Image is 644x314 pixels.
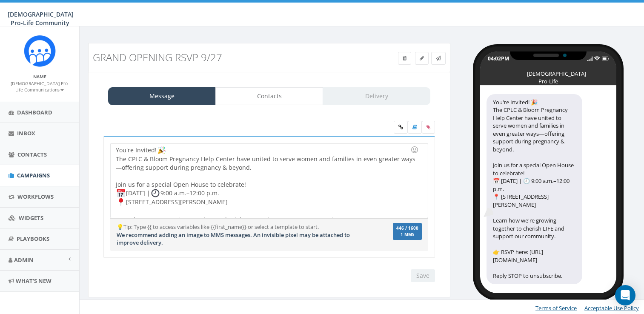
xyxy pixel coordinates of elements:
[93,52,354,63] h3: Grand Opening RSVP 9/27
[11,80,69,93] small: [DEMOGRAPHIC_DATA] Pro-Life Communications
[17,235,49,243] span: Playbooks
[215,87,323,105] a: Contacts
[8,10,74,27] span: [DEMOGRAPHIC_DATA] Pro-Life Community
[11,79,69,94] a: [DEMOGRAPHIC_DATA] Pro-Life Communications
[110,223,375,247] div: 💡Tip: Type {{ to access variables like {{first_name}} or select a template to start.
[408,121,422,134] label: Insert Template Text
[488,55,509,62] div: 04:02PM
[535,304,577,312] a: Terms of Service
[17,151,47,158] span: Contacts
[19,214,43,222] span: Widgets
[409,145,420,155] div: Use the TAB key to insert emoji faster
[17,171,50,179] span: Campaigns
[157,146,166,154] img: 🎉
[17,193,54,200] span: Workflows
[14,256,34,264] span: Admin
[487,94,582,284] div: You're Invited! 🎉 The CPLC & Bloom Pregnancy Help Center have united to serve women and families ...
[117,189,125,197] img: 📅
[33,74,46,80] small: Name
[396,226,418,231] span: 446 / 1600
[17,129,35,137] span: Inbox
[151,189,160,197] img: 🕘
[403,54,406,62] span: Delete Campaign
[117,231,350,247] span: We recommend adding an image to MMS messages. An invisible pixel may be attached to improve deliv...
[615,285,635,305] div: Open Intercom Messenger
[117,198,125,206] img: 📍
[436,54,441,62] span: Send Test Message
[24,35,56,67] img: Rally_Corp_Icon_1.png
[422,121,435,134] span: Attach your media
[527,70,570,74] div: [DEMOGRAPHIC_DATA] Pro-Life Community
[17,108,52,116] span: Dashboard
[584,304,639,312] a: Acceptable Use Policy
[396,233,418,237] span: 1 MMS
[111,143,427,218] div: You're Invited! The CPLC & Bloom Pregnancy Help Center have united to serve women and families in...
[420,54,424,62] span: Edit Campaign
[108,87,216,105] a: Message
[16,277,52,285] span: What's New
